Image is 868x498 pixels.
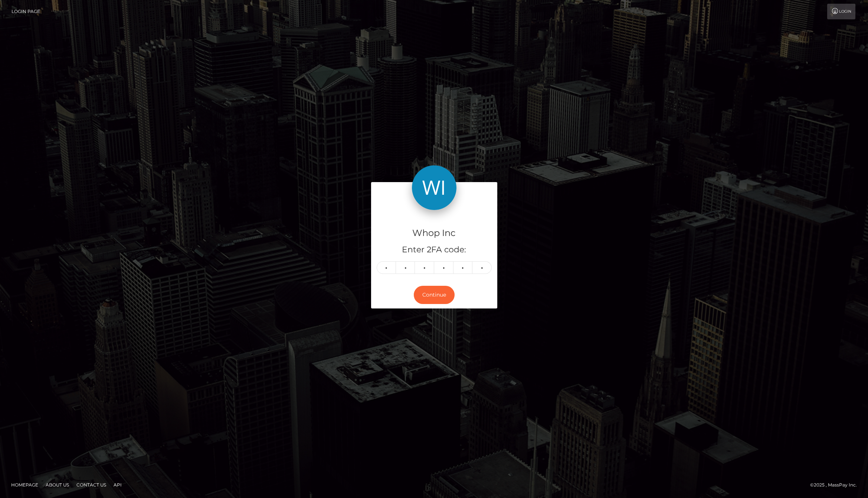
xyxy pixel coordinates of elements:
a: Login [827,4,855,19]
a: API [111,479,125,491]
a: About Us [43,479,72,491]
a: Contact Us [73,479,109,491]
button: Continue [414,286,455,304]
a: Homepage [8,479,41,491]
img: Whop Inc [412,165,456,210]
a: Login Page [12,4,40,19]
h5: Enter 2FA code: [377,244,492,256]
h4: Whop Inc [377,227,492,240]
div: © 2025 , MassPay Inc. [810,481,862,489]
